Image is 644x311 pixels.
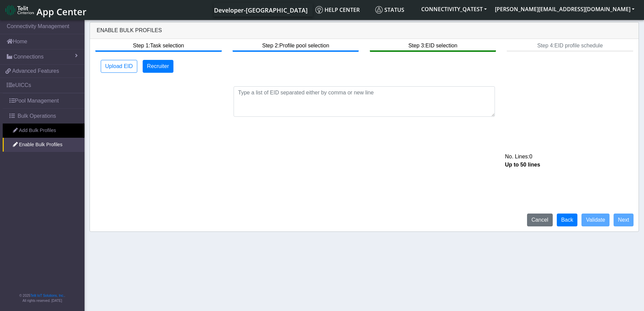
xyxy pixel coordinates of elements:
button: Validate [581,214,610,226]
span: Developer-[GEOGRAPHIC_DATA] [214,6,308,14]
a: App Center [5,3,86,17]
button: Next [614,214,634,226]
span: Connections [14,53,44,61]
button: [PERSON_NAME][EMAIL_ADDRESS][DOMAIN_NAME] [491,3,639,15]
a: Bulk Operations [3,109,85,124]
a: Telit IoT Solutions, Inc. [30,294,64,297]
btn: Step 1: Task selection [95,39,221,52]
btn: Step 2: Profile pool selection [233,39,359,52]
a: Add Bulk Profiles [3,124,85,138]
a: Pool Management [3,93,85,108]
button: CONNECTIVITY_QATEST [417,3,491,15]
img: knowledge.svg [315,6,323,14]
btn: Step 3: EID selection [370,39,496,52]
a: Enable Bulk Profiles [3,138,85,152]
button: Back [557,214,578,226]
a: Status [373,3,417,17]
div: No. Lines: [500,153,636,161]
span: Help center [315,6,360,14]
span: 0 [529,154,532,159]
div: Up to 50 lines [500,161,636,169]
button: Cancel [527,214,553,226]
div: Enable Bulk Profiles [90,22,639,39]
a: Help center [313,3,373,17]
img: logo-telit-cinterion-gw-new.png [5,5,34,16]
a: Your current platform instance [214,3,307,17]
span: Status [375,6,404,14]
button: Recruiter [143,60,173,73]
span: Bulk Operations [18,112,56,120]
img: status.svg [375,6,383,14]
span: App Center [37,5,87,18]
span: Advanced Features [12,67,59,75]
button: Upload EID [101,60,137,73]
